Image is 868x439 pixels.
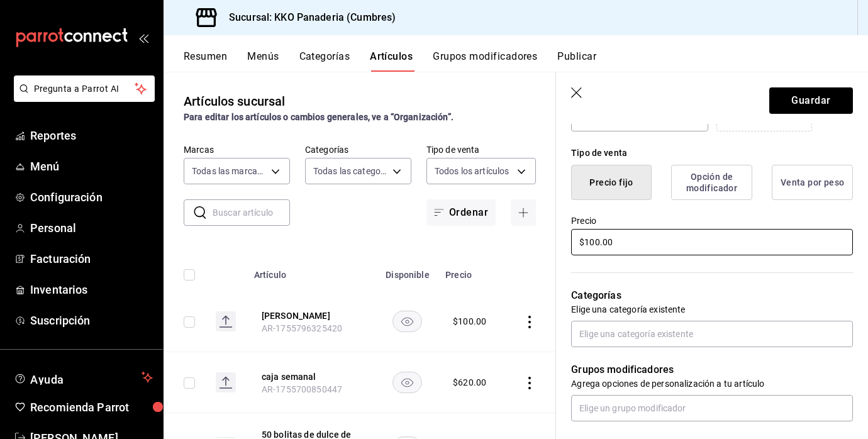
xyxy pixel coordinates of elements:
[377,251,438,291] th: Disponible
[571,216,853,225] label: Precio
[247,251,377,291] th: Artículo
[453,315,486,328] div: $ 100.00
[262,309,362,322] button: edit-product-location
[435,165,509,177] span: Todos los artículos
[299,50,350,72] button: Categorías
[571,165,652,200] button: Precio fijo
[14,75,155,102] button: Pregunta a Parrot AI
[30,189,153,206] span: Configuración
[30,158,153,175] span: Menú
[571,395,853,421] input: Elige un grupo modificador
[184,145,290,154] label: Marcas
[30,312,153,329] span: Suscripción
[671,165,752,200] button: Opción de modificador
[30,250,153,267] span: Facturación
[571,288,853,303] p: Categorías
[571,147,853,160] div: Tipo de venta
[34,82,135,96] span: Pregunta a Parrot AI
[305,145,411,154] label: Categorías
[262,384,342,394] span: AR-1755700850447
[184,92,285,111] div: Artículos sucursal
[426,145,536,154] label: Tipo de venta
[392,311,422,332] button: availability-product
[453,376,486,389] div: $ 620.00
[392,372,422,393] button: availability-product
[262,370,362,383] button: edit-product-location
[184,50,868,72] div: navigation tabs
[571,303,853,316] p: Elige una categoría existente
[184,112,453,122] strong: Para editar los artículos o cambios generales, ve a “Organización”.
[370,50,413,72] button: Artículos
[247,50,279,72] button: Menús
[30,370,136,385] span: Ayuda
[30,219,153,236] span: Personal
[30,399,153,416] span: Recomienda Parrot
[571,362,853,377] p: Grupos modificadores
[772,165,853,200] button: Venta por peso
[571,321,853,347] input: Elige una categoría existente
[523,377,536,389] button: actions
[433,50,537,72] button: Grupos modificadores
[213,200,290,225] input: Buscar artículo
[219,10,396,25] h3: Sucursal: KKO Panaderia (Cumbres)
[769,87,853,114] button: Guardar
[262,323,342,333] span: AR-1755796325420
[557,50,596,72] button: Publicar
[138,33,148,43] button: open_drawer_menu
[571,377,853,390] p: Agrega opciones de personalización a tu artículo
[184,50,227,72] button: Resumen
[571,229,853,255] input: $0.00
[426,199,496,226] button: Ordenar
[192,165,267,177] span: Todas las marcas, Sin marca
[30,127,153,144] span: Reportes
[313,165,388,177] span: Todas las categorías, Sin categoría
[438,251,508,291] th: Precio
[523,316,536,328] button: actions
[30,281,153,298] span: Inventarios
[9,91,155,104] a: Pregunta a Parrot AI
